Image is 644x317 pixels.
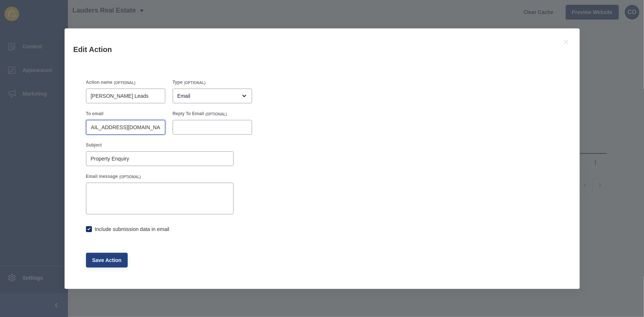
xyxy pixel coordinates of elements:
h1: Edit Action [73,45,552,54]
span: (OPTIONAL) [206,112,227,117]
label: Action name [86,79,113,85]
span: (OPTIONAL) [184,80,206,86]
label: Reply To Email [173,111,204,117]
label: To email [86,111,104,117]
span: Save Action [92,256,122,264]
label: Include submission data in email [95,225,169,233]
span: (OPTIONAL) [114,80,135,86]
button: Save Action [86,253,128,268]
span: (OPTIONAL) [119,175,141,180]
label: Type [173,79,183,85]
div: open menu [173,89,252,103]
label: Subject [86,142,102,148]
label: Email message [86,173,118,179]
